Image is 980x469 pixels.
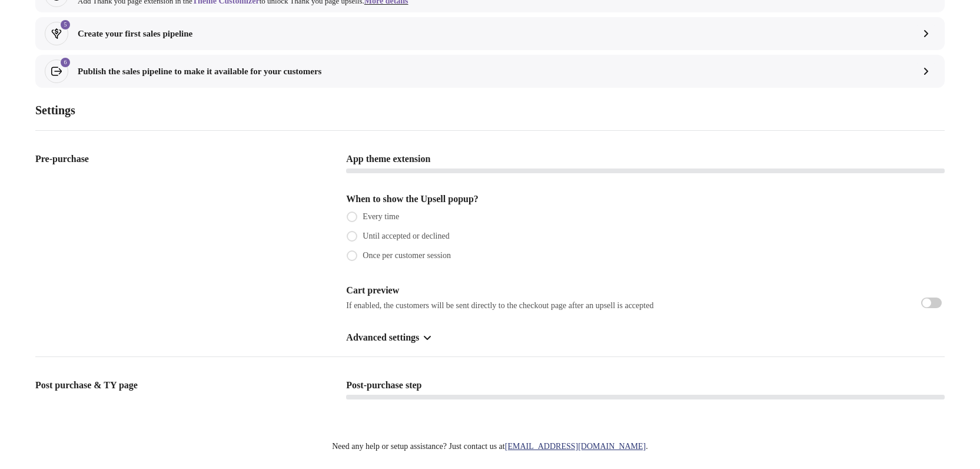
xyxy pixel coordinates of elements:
h2: App theme extension [346,152,945,166]
div: 5 [61,20,70,29]
span: Once per customer session [363,251,451,260]
h2: Post-purchase step [346,378,945,392]
span: Until accepted or declined [363,232,449,240]
span: Publish the sales pipeline to make it available for your customers [78,67,321,76]
span: . [505,442,648,451]
button: Advanced settings [341,326,438,349]
h2: Pre-purchase [35,152,323,166]
h2: Settings [35,103,75,117]
span: If enabled, the customers will be sent directly to the checkout page after an upsell is accepted [346,301,653,310]
h2: Post purchase & TY page [35,378,323,392]
div: Need any help or setup assistance? Just contact us at [332,440,648,454]
span: Create your first sales pipeline [78,29,192,38]
div: 6 [61,58,70,67]
span: Every time [363,212,399,221]
h2: When to show the Upsell popup? [346,192,945,206]
h2: Cart preview [346,283,945,298]
a: [EMAIL_ADDRESS][DOMAIN_NAME] [505,442,646,451]
h2: Advanced settings [346,331,419,345]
